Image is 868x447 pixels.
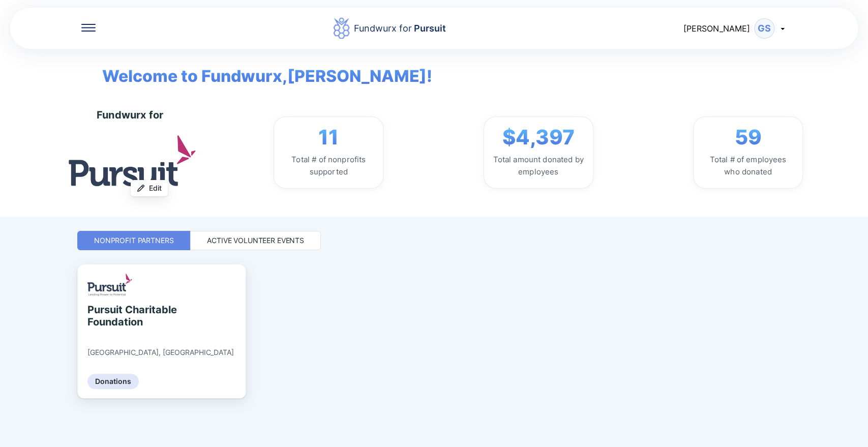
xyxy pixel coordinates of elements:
[87,374,139,389] div: Donations
[207,235,304,246] div: Active Volunteer Events
[412,23,446,34] span: Pursuit
[149,183,162,193] span: Edit
[87,304,181,328] div: Pursuit Charitable Foundation
[702,154,794,178] div: Total # of employees who donated
[131,180,168,196] button: Edit
[754,18,774,39] div: GS
[97,109,163,121] div: Fundwurx for
[492,154,585,178] div: Total amount donated by employees
[87,49,432,88] span: Welcome to Fundwurx, [PERSON_NAME] !
[69,135,196,186] img: logo.jpg
[683,23,750,34] span: [PERSON_NAME]
[318,125,339,150] span: 11
[734,125,761,150] span: 59
[354,21,446,36] div: Fundwurx for
[502,125,575,150] span: $4,397
[87,348,234,357] div: [GEOGRAPHIC_DATA], [GEOGRAPHIC_DATA]
[282,154,375,178] div: Total # of nonprofits supported
[94,235,173,246] div: Nonprofit Partners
